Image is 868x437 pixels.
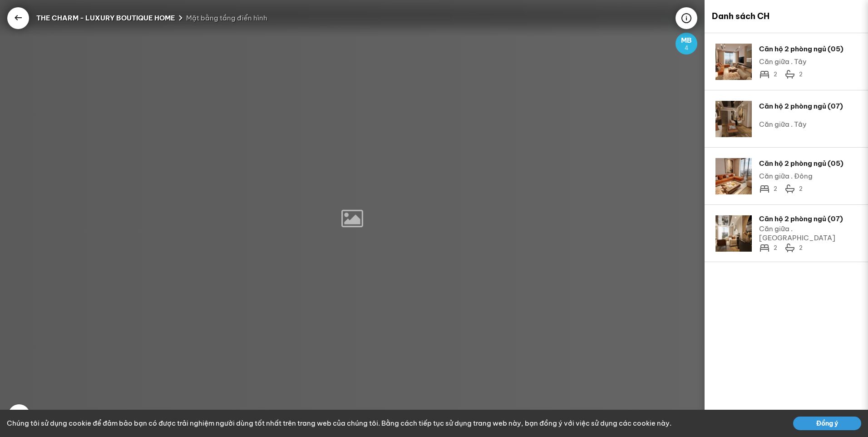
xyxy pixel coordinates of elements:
img: screenshot-living room 1.jpeg [715,215,752,252]
div: Căn hộ 2 phòng ngủ (07) [759,214,857,224]
img: screenshot-living room 2.jpeg [715,101,752,137]
div: Căn giữa . Tây [759,120,857,129]
div: 2 [799,69,803,80]
div: 2 [799,243,803,253]
div: 2 [774,243,777,253]
div: 2 [774,184,777,194]
div: Căn hộ 2 phòng ngủ (05) [759,44,857,55]
div: Căn giữa . Đông [759,172,857,181]
div: Căn hộ 2 phòng ngủ (05) [759,158,857,169]
span: Mặt bằng tầng điển hình [186,14,267,23]
div: 2 [799,184,803,194]
div: Chúng tôi sử dụng cookie để đảm bảo bạn có được trải nghiệm người dùng tốt nhất trên trang web củ... [7,419,779,428]
div: Căn hộ 2 phòng ngủ (07) [759,101,857,112]
button: Accept cookies [793,417,861,430]
span: THE CHARM - LUXURY BOUTIQUE HOME [36,14,175,23]
img: screenshot-livingroom 4.jpeg [715,158,752,194]
div: 2 [774,69,777,80]
img: screenshot-livingroom.jpeg [715,44,752,80]
div: Căn giữa . [GEOGRAPHIC_DATA] [759,224,857,243]
div: Căn giữa . Tây [759,57,857,66]
div: 4 [685,45,689,51]
div: MB [681,36,692,45]
div: Danh sách CH [712,7,769,25]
